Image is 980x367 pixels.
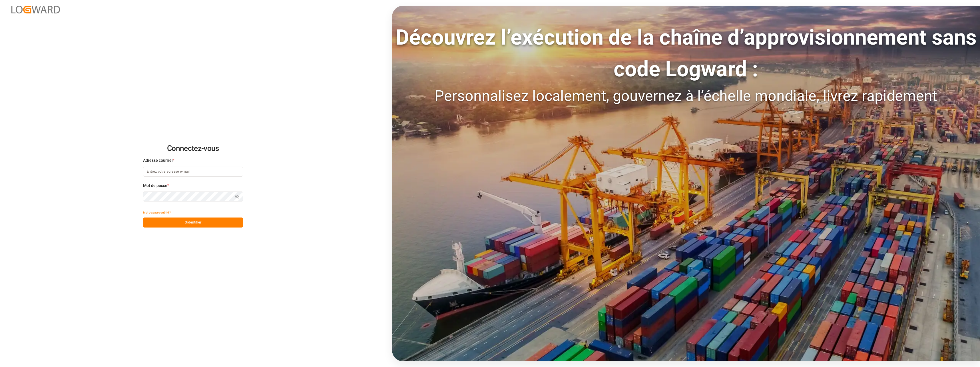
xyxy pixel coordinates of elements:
span: Adresse courriel [143,157,173,163]
input: Entrez votre adresse e-mail [143,167,243,177]
div: Découvrez l’exécution de la chaîne d’approvisionnement sans code Logward : [392,21,980,85]
div: Personnalisez localement, gouvernez à l’échelle mondiale, livrez rapidement [392,85,980,107]
h2: Connectez-vous [143,139,243,158]
button: Mot de passe oublié ? [143,208,171,218]
button: S'identifier [143,218,243,228]
span: Mot de passe [143,183,167,189]
img: Logward_new_orange.png [11,6,60,13]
